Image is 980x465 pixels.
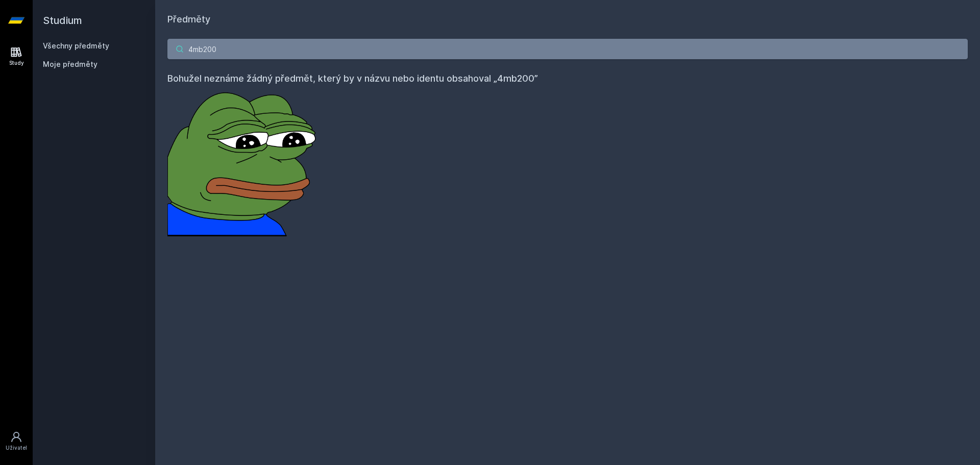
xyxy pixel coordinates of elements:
[2,41,31,72] a: Study
[9,59,24,67] div: Study
[43,41,109,50] a: Všechny předměty
[167,12,968,27] h1: Předměty
[167,39,968,59] input: Název nebo ident předmětu…
[167,86,321,236] img: error_picture.png
[2,426,31,457] a: Uživatel
[43,59,97,69] span: Moje předměty
[167,71,968,86] h4: Bohužel neznáme žádný předmět, který by v názvu nebo identu obsahoval „4mb200”
[6,444,27,452] div: Uživatel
